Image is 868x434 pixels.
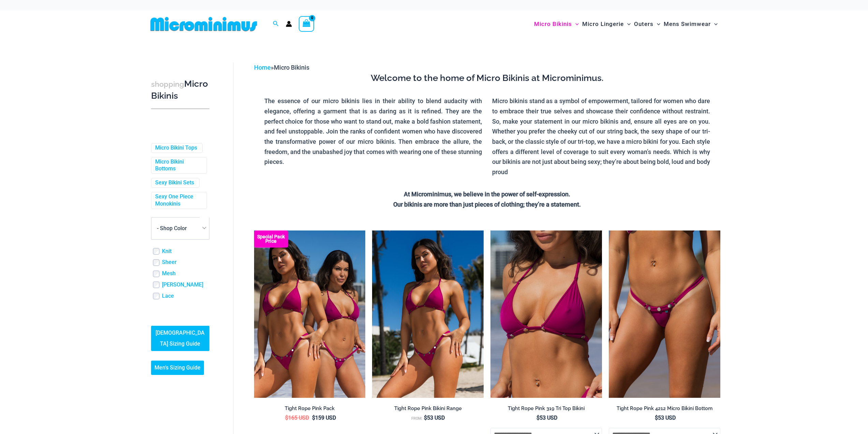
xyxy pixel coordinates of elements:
[285,415,309,421] bdi: 165 USD
[254,230,366,398] img: Collection Pack F
[424,415,445,421] bdi: 53 USD
[254,235,288,243] b: Special Pack Price
[372,230,484,398] img: Tight Rope Pink 319 Top 4228 Thong 05
[162,248,172,255] a: Knit
[372,405,484,412] h2: Tight Rope Pink Bikini Range
[259,72,715,84] h3: Welcome to the home of Micro Bikinis at Microminimus.
[632,14,662,34] a: OutersMenu ToggleMenu Toggle
[151,361,204,375] a: Men’s Sizing Guide
[151,326,209,351] a: [DEMOGRAPHIC_DATA] Sizing Guide
[254,405,366,412] h2: Tight Rope Pink Pack
[580,14,632,34] a: Micro LingerieMenu ToggleMenu Toggle
[274,64,309,71] span: Micro Bikinis
[492,96,710,177] p: Micro bikinis stand as a symbol of empowerment, tailored for women who dare to embrace their true...
[572,15,579,33] span: Menu Toggle
[664,15,711,33] span: Mens Swimwear
[372,230,484,398] a: Tight Rope Pink 319 Top 4228 Thong 05Tight Rope Pink 319 Top 4228 Thong 06Tight Rope Pink 319 Top...
[151,217,209,240] span: - Shop Color
[609,230,720,398] a: Tight Rope Pink 319 4212 Micro 01Tight Rope Pink 319 4212 Micro 02Tight Rope Pink 319 4212 Micro 02
[711,15,718,33] span: Menu Toggle
[634,15,653,33] span: Outers
[151,80,184,88] span: shopping
[424,415,427,421] span: $
[286,21,292,27] a: Account icon link
[155,144,197,152] a: Micro Bikini Tops
[162,259,177,266] a: Sheer
[157,225,187,232] span: - Shop Color
[162,281,203,289] a: [PERSON_NAME]
[536,415,557,421] bdi: 53 USD
[532,14,580,34] a: Micro BikinisMenu ToggleMenu Toggle
[411,416,422,421] span: From:
[490,405,602,412] h2: Tight Rope Pink 319 Tri Top Bikini
[531,13,721,36] nav: Site Navigation
[372,405,484,414] a: Tight Rope Pink Bikini Range
[254,64,309,71] span: »
[254,405,366,414] a: Tight Rope Pink Pack
[155,179,194,186] a: Sexy Bikini Sets
[155,158,202,173] a: Micro Bikini Bottoms
[404,191,570,198] strong: At Microminimus, we believe in the power of self-expression.
[162,270,176,277] a: Mesh
[582,15,624,33] span: Micro Lingerie
[254,64,271,71] a: Home
[264,96,482,167] p: The essence of our micro bikinis lies in their ability to blend audacity with elegance, offering ...
[151,218,209,239] span: - Shop Color
[536,415,540,421] span: $
[155,193,202,208] a: Sexy One Piece Monokinis
[162,293,174,300] a: Lace
[393,201,581,208] strong: Our bikinis are more than just pieces of clothing; they’re a statement.
[655,415,658,421] span: $
[534,15,572,33] span: Micro Bikinis
[273,20,279,28] a: Search icon link
[151,78,209,102] h3: Micro Bikinis
[490,405,602,414] a: Tight Rope Pink 319 Tri Top Bikini
[653,15,660,33] span: Menu Toggle
[624,15,631,33] span: Menu Toggle
[312,415,336,421] bdi: 159 USD
[609,230,720,398] img: Tight Rope Pink 319 4212 Micro 01
[655,415,676,421] bdi: 53 USD
[609,405,720,412] h2: Tight Rope Pink 4212 Micro Bikini Bottom
[490,230,602,398] a: Tight Rope Pink 319 Top 01Tight Rope Pink 319 Top 4228 Thong 06Tight Rope Pink 319 Top 4228 Thong 06
[254,230,366,398] a: Collection Pack F Collection Pack B (3)Collection Pack B (3)
[662,14,719,34] a: Mens SwimwearMenu ToggleMenu Toggle
[148,16,260,32] img: MM SHOP LOGO FLAT
[299,16,314,32] a: View Shopping Cart, empty
[490,230,602,398] img: Tight Rope Pink 319 Top 01
[609,405,720,414] a: Tight Rope Pink 4212 Micro Bikini Bottom
[312,415,315,421] span: $
[285,415,288,421] span: $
